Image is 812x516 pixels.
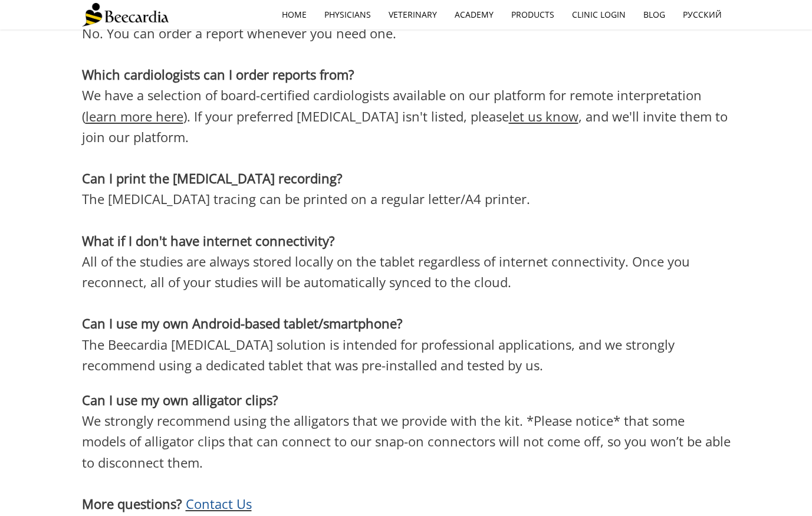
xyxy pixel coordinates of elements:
a: learn more here [86,107,183,125]
span: The [MEDICAL_DATA] tracing can be printed on a regular letter/A4 printer. [82,190,530,208]
span: The Beecardia [MEDICAL_DATA] solution is intended for professional applications, and we strongly ... [82,336,675,374]
span: smartphone [323,314,397,332]
a: Physicians [315,1,380,28]
a: Academy [446,1,502,28]
a: Blog [635,1,674,28]
span: More questions? [82,495,182,512]
a: Veterinary [380,1,446,28]
span: We have a selection of board-certified cardiologists available on our platform for remote interpr... [82,86,728,145]
span: Can I print the [MEDICAL_DATA] recording? [82,169,343,187]
span: ? [397,314,403,332]
span: What if I don't have internet connectivity? [82,232,335,249]
a: Contact Us [186,495,252,512]
span: Can I use my own Android-based tablet/ [82,314,323,332]
img: Beecardia [82,3,169,27]
span: We strongly recommend using the alligators that we provide with the kit. *Please notice* that som... [82,412,731,471]
span: All of the studies are always stored locally on the tablet regardless of internet connectivity. O... [82,252,690,291]
a: let us know [509,107,578,125]
a: Products [502,1,563,28]
a: Clinic Login [563,1,635,28]
span: Which cardiologists can I order reports from? [82,65,354,83]
span: No. You can order a report whenever you need one. [82,24,396,42]
a: home [273,1,315,28]
span: Can I use my own alligator clips? [82,391,278,409]
a: Русский [674,1,731,28]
